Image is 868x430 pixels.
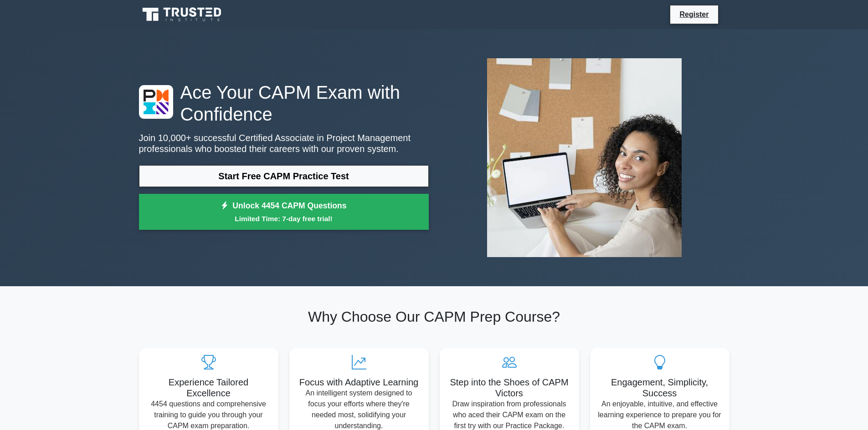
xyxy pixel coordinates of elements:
[139,81,429,125] h1: Ace Your CAPM Exam with Confidence
[297,377,421,388] h5: Focus with Adaptive Learning
[139,165,429,187] a: Start Free CAPM Practice Test
[597,377,722,399] h5: Engagement, Simplicity, Success
[139,308,729,325] h2: Why Choose Our CAPM Prep Course?
[139,194,429,230] a: Unlock 4454 CAPM QuestionsLimited Time: 7-day free trial!
[674,9,714,20] a: Register
[447,377,572,399] h5: Step into the Shoes of CAPM Victors
[146,377,271,399] h5: Experience Tailored Excellence
[150,213,417,224] small: Limited Time: 7-day free trial!
[139,132,429,154] p: Join 10,000+ successful Certified Associate in Project Management professionals who boosted their...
